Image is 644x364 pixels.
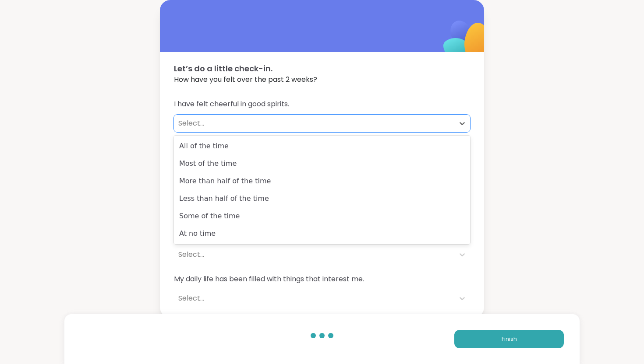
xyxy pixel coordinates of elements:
span: My daily life has been filled with things that interest me. [174,274,470,284]
span: I have felt cheerful in good spirits. [174,99,470,109]
span: Finish [502,335,517,343]
div: Select... [178,293,450,304]
div: Select... [178,118,450,129]
span: Let’s do a little check-in. [174,63,470,74]
div: Some of the time [174,207,470,225]
div: Select... [178,249,450,260]
div: All of the time [174,137,470,155]
button: Finish [454,330,564,348]
div: At no time [174,225,470,242]
div: Most of the time [174,155,470,172]
span: How have you felt over the past 2 weeks? [174,74,470,85]
div: Less than half of the time [174,190,470,207]
div: More than half of the time [174,172,470,190]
